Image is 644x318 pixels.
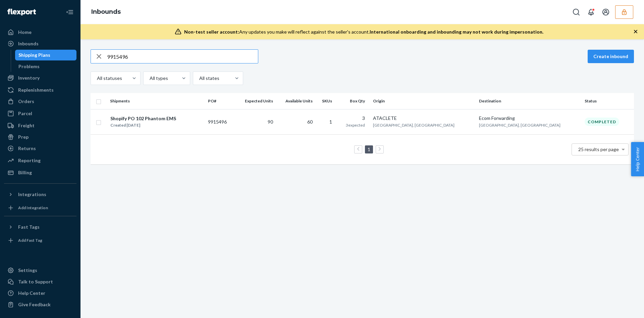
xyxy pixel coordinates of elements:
[4,235,76,246] a: Add Fast Tag
[18,63,40,70] div: Problems
[631,142,644,176] button: Help Center
[315,93,337,109] th: SKUs
[4,167,76,178] a: Billing
[599,5,612,19] button: Open account menu
[18,157,41,164] div: Reporting
[63,5,76,19] button: Close Navigation
[107,93,205,109] th: Shipments
[18,301,51,308] div: Give Feedback
[582,93,634,109] th: Status
[235,93,276,109] th: Expected Units
[18,205,48,211] div: Add Integration
[479,123,560,128] span: [GEOGRAPHIC_DATA], [GEOGRAPHIC_DATA]
[205,93,235,109] th: PO#
[4,96,76,107] a: Orders
[184,29,239,35] span: Non-test seller account:
[476,93,582,109] th: Destination
[110,122,176,129] div: Created [DATE]
[18,134,29,140] div: Prep
[86,2,126,22] ol: breadcrumbs
[18,40,39,47] div: Inbounds
[18,87,54,93] div: Replenishments
[18,224,40,230] div: Fast Tags
[18,278,53,285] div: Talk to Support
[4,299,76,310] button: Give Feedback
[18,110,32,117] div: Parcel
[366,146,372,152] a: Page 1 is your current page
[18,145,36,152] div: Returns
[18,98,34,105] div: Orders
[18,122,35,129] div: Freight
[268,119,273,125] span: 90
[4,202,76,213] a: Add Integration
[373,123,454,128] span: [GEOGRAPHIC_DATA], [GEOGRAPHIC_DATA]
[329,119,332,125] span: 1
[578,146,619,152] span: 25 results per page
[346,123,365,128] span: 3 expected
[18,75,40,81] div: Inventory
[4,155,76,166] a: Reporting
[479,115,579,122] div: Ecom Forwarding
[18,290,45,297] div: Help Center
[18,169,32,176] div: Billing
[340,115,365,122] div: 3
[4,288,76,299] a: Help Center
[585,118,619,126] div: Completed
[4,189,76,200] button: Integrations
[4,85,76,95] a: Replenishments
[184,29,543,35] div: Any updates you make will reflect against the seller's account.
[601,298,637,315] iframe: Opens a widget where you can chat to one of our agents
[199,75,199,82] input: All states
[4,276,76,287] button: Talk to Support
[588,50,634,63] button: Create inbound
[18,191,46,198] div: Integrations
[4,132,76,142] a: Prep
[15,50,77,60] a: Shipping Plans
[110,115,176,122] div: Shopify PO 102 Phantom EMS
[307,119,313,125] span: 60
[4,222,76,232] button: Fast Tags
[370,29,543,35] span: International onboarding and inbounding may not work during impersonation.
[4,143,76,154] a: Returns
[18,267,37,274] div: Settings
[18,29,32,36] div: Home
[149,75,150,82] input: All types
[15,61,77,72] a: Problems
[4,265,76,276] a: Settings
[4,38,76,49] a: Inbounds
[107,50,258,63] input: Search inbounds by name, destination, msku...
[276,93,315,109] th: Available Units
[4,27,76,38] a: Home
[18,52,50,58] div: Shipping Plans
[337,93,371,109] th: Box Qty
[91,8,121,15] a: Inbounds
[4,73,76,83] a: Inventory
[4,108,76,119] a: Parcel
[7,9,36,15] img: Flexport logo
[370,93,476,109] th: Origin
[205,109,235,134] td: 9915496
[18,237,42,243] div: Add Fast Tag
[96,75,97,82] input: All statuses
[584,5,598,19] button: Open notifications
[4,120,76,131] a: Freight
[373,115,473,122] div: ATACLETE
[570,5,583,19] button: Open Search Box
